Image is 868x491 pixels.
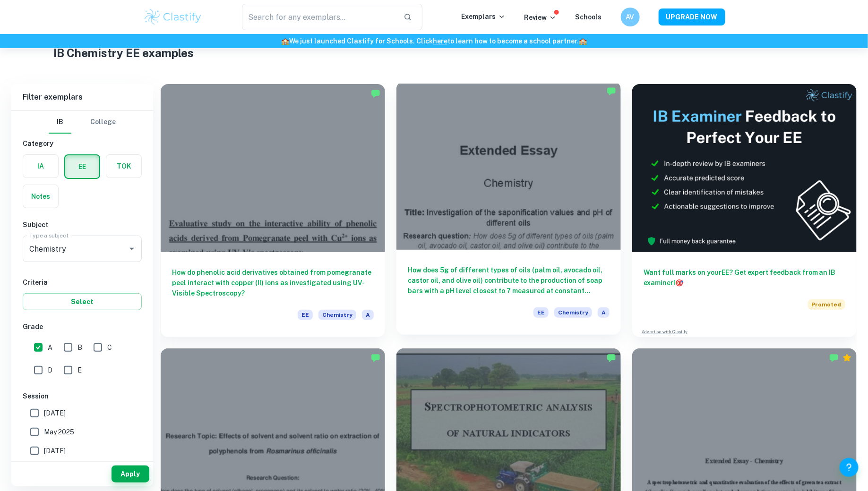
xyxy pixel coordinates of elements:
img: Marked [371,353,380,363]
span: [DATE] [44,408,66,418]
h6: AV [625,12,636,22]
label: Type a subject [29,231,69,239]
span: A [362,310,374,320]
a: Want full marks on yourEE? Get expert feedback from an IB examiner!PromotedAdvertise with Clastify [632,84,857,337]
button: Help and Feedback [840,458,859,477]
button: EE [65,155,99,178]
img: Thumbnail [632,84,857,252]
span: EE [533,307,549,318]
a: Schools [576,13,602,21]
span: 🏫 [579,37,587,45]
button: TOK [106,155,141,178]
h6: Grade [23,322,142,332]
span: EE [298,310,313,320]
a: How do phenolic acid derivatives obtained from pomegranate peel interact with copper (II) ions as... [161,84,385,337]
h6: Category [23,138,142,149]
h6: Filter exemplars [11,84,153,110]
button: IA [23,155,58,178]
h6: How do phenolic acid derivatives obtained from pomegranate peel interact with copper (II) ions as... [172,267,374,298]
button: Select [23,293,142,310]
span: [DATE] [44,446,66,456]
h6: Session [23,391,142,401]
div: Filter type choice [49,111,116,134]
span: B [77,342,82,353]
span: 🏫 [281,37,289,45]
img: Clastify logo [143,8,203,26]
a: How does 5g of different types of oils (palm oil, avocado oil, castor oil, and olive oil) contrib... [396,84,621,337]
h1: IB Chemistry EE examples [53,44,814,61]
button: Notes [23,185,58,208]
a: here [433,37,447,45]
button: Apply [112,466,149,483]
input: Search for any exemplars... [242,4,396,30]
span: E [77,365,82,375]
h6: How does 5g of different types of oils (palm oil, avocado oil, castor oil, and olive oil) contrib... [408,265,610,296]
span: A [598,307,610,318]
p: Exemplars [462,11,506,22]
span: 🎯 [675,279,683,287]
img: Marked [607,86,616,96]
span: D [48,365,52,375]
button: College [90,111,116,134]
span: Chemistry [318,310,356,320]
span: May 2025 [44,427,74,437]
h6: Want full marks on your EE ? Get expert feedback from an IB examiner! [644,267,845,288]
button: Open [125,242,138,255]
button: AV [621,8,640,26]
img: Marked [829,353,839,363]
span: Chemistry [554,307,592,318]
h6: Criteria [23,277,142,288]
span: C [107,342,112,353]
div: Premium [842,353,852,363]
h6: Subject [23,220,142,230]
h6: We just launched Clastify for Schools. Click to learn how to become a school partner. [2,36,866,46]
img: Marked [371,89,380,98]
button: IB [49,111,71,134]
button: UPGRADE NOW [659,8,725,25]
a: Advertise with Clastify [642,329,688,335]
span: Promoted [808,299,845,310]
img: Marked [607,353,616,363]
span: A [48,342,52,353]
p: Review [524,12,557,23]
